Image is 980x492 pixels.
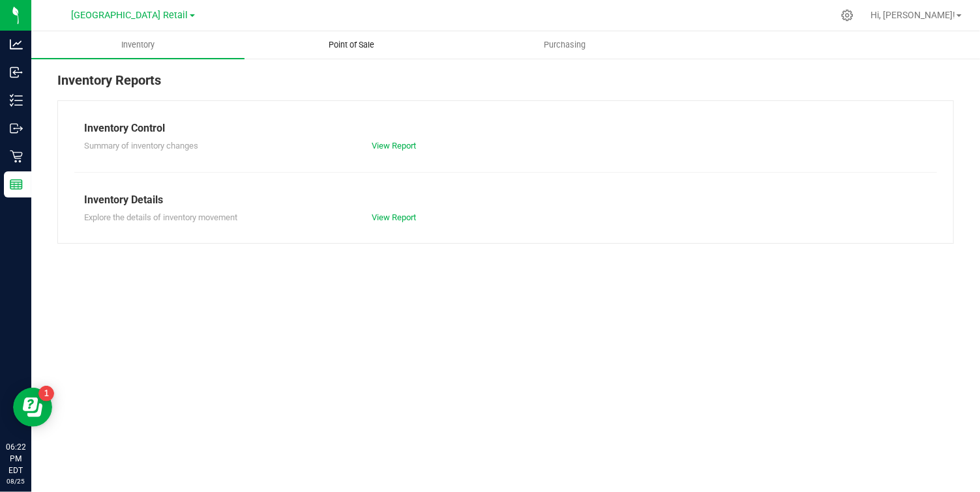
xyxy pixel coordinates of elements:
p: 06:22 PM EDT [6,441,25,476]
span: [GEOGRAPHIC_DATA] Retail [72,10,188,21]
inline-svg: Reports [10,178,23,191]
span: Explore the details of inventory movement [84,212,237,222]
inline-svg: Inventory [10,94,23,107]
div: Inventory Reports [57,70,954,100]
iframe: Resource center unread badge [38,386,54,401]
div: Manage settings [839,9,855,22]
div: Inventory Details [84,192,927,208]
inline-svg: Analytics [10,38,23,51]
div: Inventory Control [84,121,927,136]
a: Purchasing [458,31,672,59]
span: Purchasing [526,39,603,51]
span: Hi, [PERSON_NAME]! [870,10,955,20]
a: View Report [372,141,416,151]
a: Point of Sale [245,31,458,59]
inline-svg: Retail [10,150,23,163]
span: Summary of inventory changes [84,141,198,151]
inline-svg: Outbound [10,122,23,135]
span: Inventory [104,39,172,51]
a: View Report [372,212,416,222]
span: Point of Sale [311,39,392,51]
iframe: Resource center [13,388,52,427]
p: 08/25 [6,476,25,486]
inline-svg: Inbound [10,66,23,79]
a: Inventory [31,31,245,59]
